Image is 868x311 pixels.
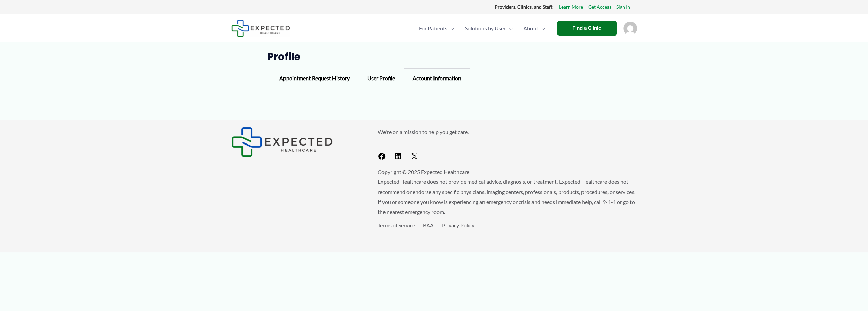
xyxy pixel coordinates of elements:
[423,222,434,228] a: BAA
[616,3,630,12] a: Sign In
[378,222,415,228] a: Terms of Service
[460,17,518,40] a: Solutions by UserMenu Toggle
[231,20,290,37] img: Expected Healthcare Logo - side, dark font, small
[378,127,637,137] p: We're on a mission to help you get care.
[358,68,404,88] div: User Profile
[378,127,637,163] aside: Footer Widget 2
[271,68,358,88] div: Appointment Request History
[518,17,550,40] a: AboutMenu Toggle
[495,4,554,10] strong: Providers, Clinics, and Staff:
[559,3,583,12] a: Learn More
[231,127,333,157] img: Expected Healthcare Logo - side, dark font, small
[442,222,474,228] a: Privacy Policy
[588,3,611,12] a: Get Access
[538,17,545,40] span: Menu Toggle
[267,51,601,63] h1: Profile
[419,17,447,40] span: For Patients
[557,21,617,36] a: Find a Clinic
[414,17,460,40] a: For PatientsMenu Toggle
[523,17,538,40] span: About
[623,24,637,31] a: Account icon link
[378,220,637,246] aside: Footer Widget 3
[447,17,454,40] span: Menu Toggle
[378,178,635,215] span: Expected Healthcare does not provide medical advice, diagnosis, or treatment. Expected Healthcare...
[506,17,513,40] span: Menu Toggle
[231,127,361,157] aside: Footer Widget 1
[378,169,469,175] span: Copyright © 2025 Expected Healthcare
[414,17,550,40] nav: Primary Site Navigation
[404,68,470,88] div: Account Information
[465,17,506,40] span: Solutions by User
